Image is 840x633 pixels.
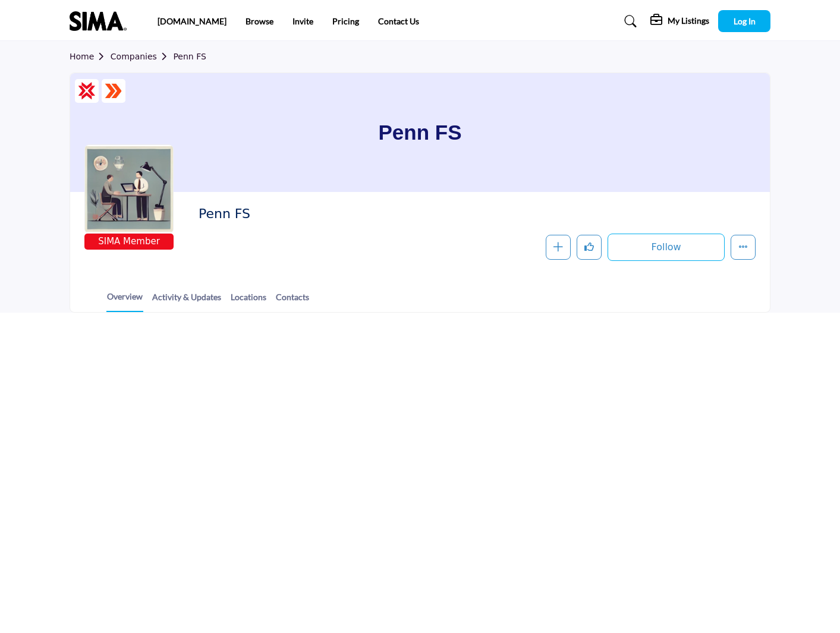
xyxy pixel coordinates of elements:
img: CSP Certified [78,82,96,100]
h2: Penn FS [199,206,526,222]
a: Contact Us [378,16,419,26]
button: Follow [608,234,725,261]
div: My Listings [650,14,709,29]
a: Browse [246,16,273,26]
span: SIMA Member [87,235,171,248]
button: Like [577,235,602,260]
a: Activity & Updates [152,291,222,311]
a: Search [613,12,644,31]
a: Home [70,52,111,61]
a: [DOMAIN_NAME] [158,16,226,26]
a: Penn FS [173,52,206,61]
h5: My Listings [668,15,709,26]
img: site Logo [70,11,133,31]
button: More details [731,235,756,260]
a: Invite [292,16,313,26]
a: Contacts [275,291,310,311]
a: Locations [230,291,267,311]
a: Pricing [332,16,359,26]
img: ASM Certified [105,82,122,100]
button: Log In [718,10,770,32]
h1: Penn FS [378,73,461,192]
a: Companies [111,52,174,61]
a: Overview [106,290,143,312]
span: Log In [734,16,756,26]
